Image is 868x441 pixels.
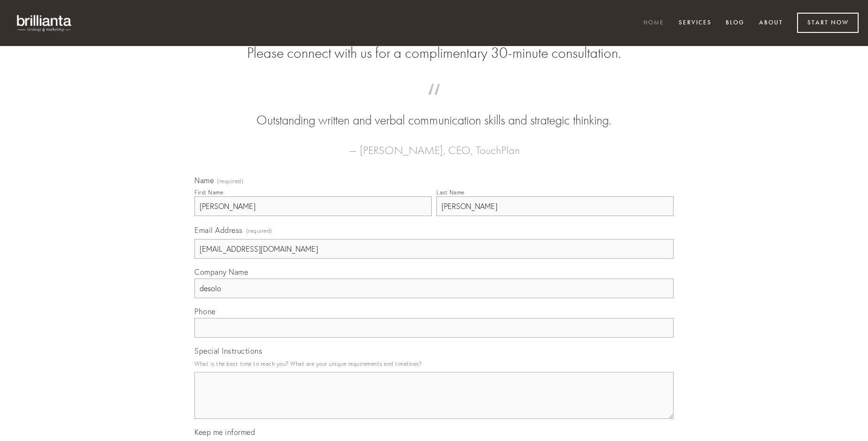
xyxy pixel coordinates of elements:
[436,189,465,196] div: Last Name
[637,15,670,31] a: Home
[720,15,751,31] a: Blog
[194,225,243,235] span: Email Address
[194,176,214,185] span: Name
[194,357,674,370] p: What is the best time to reach you? What are your unique requirements and timelines?
[194,427,255,437] span: Keep me informed
[246,224,272,237] span: (required)
[673,15,718,31] a: Services
[194,267,248,277] span: Company Name
[209,93,659,111] span: “
[217,178,243,184] span: (required)
[194,44,674,62] h2: Please connect with us for a complimentary 30-minute consultation.
[209,93,659,130] blockquote: Outstanding written and verbal communication skills and strategic thinking.
[753,15,789,31] a: About
[194,189,223,196] div: First Name
[9,9,80,37] img: brillianta - research, strategy, marketing
[797,13,859,33] a: Start Now
[194,307,216,316] span: Phone
[209,130,659,160] figcaption: — [PERSON_NAME], CEO, TouchPlan
[194,346,262,356] span: Special Instructions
